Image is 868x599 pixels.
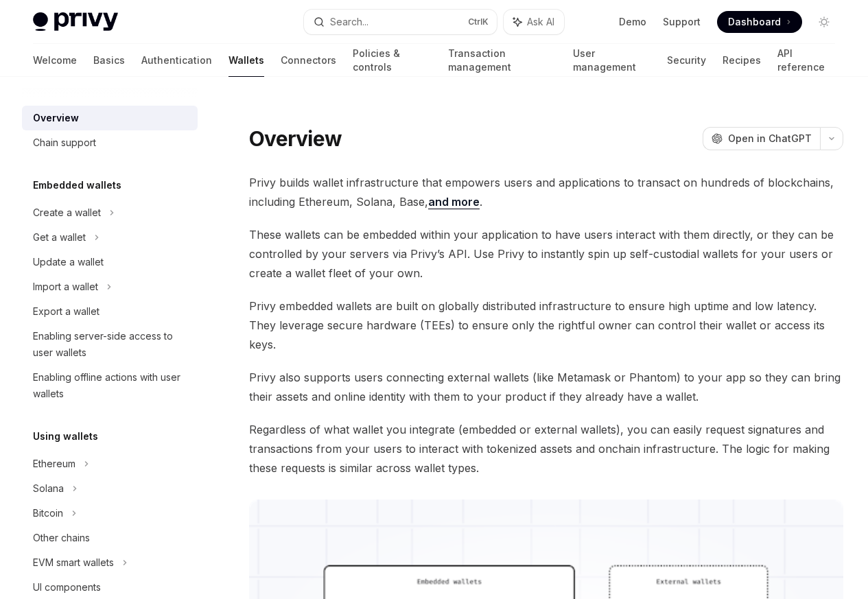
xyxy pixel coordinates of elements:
a: Chain support [22,130,198,155]
div: Import a wallet [33,279,98,295]
a: Authentication [141,44,212,77]
a: Demo [619,15,646,29]
a: Policies & controls [353,44,432,77]
a: Overview [22,106,198,130]
a: Support [663,15,701,29]
span: Privy embedded wallets are built on globally distributed infrastructure to ensure high uptime and... [249,296,843,354]
h5: Using wallets [33,428,98,445]
a: Dashboard [717,11,802,33]
div: Ethereum [33,456,75,472]
div: UI components [33,579,101,596]
div: Create a wallet [33,204,101,221]
a: Recipes [723,44,761,77]
a: Welcome [33,44,77,77]
button: Search...CtrlK [304,10,497,34]
span: Ask AI [527,15,554,29]
div: EVM smart wallets [33,554,114,571]
a: and more [428,195,480,209]
button: Open in ChatGPT [703,127,820,150]
span: Privy also supports users connecting external wallets (like Metamask or Phantom) to your app so t... [249,368,843,406]
span: Dashboard [728,15,781,29]
a: User management [573,44,650,77]
span: Open in ChatGPT [728,132,812,145]
h5: Embedded wallets [33,177,121,193]
a: Security [667,44,706,77]
a: Update a wallet [22,250,198,274]
div: Overview [33,110,79,126]
div: Update a wallet [33,254,104,270]
img: light logo [33,12,118,32]
a: Basics [93,44,125,77]
a: Other chains [22,526,198,550]
div: Enabling server-side access to user wallets [33,328,189,361]
a: Enabling offline actions with user wallets [22,365,198,406]
div: Other chains [33,530,90,546]
div: Bitcoin [33,505,63,521]
span: Privy builds wallet infrastructure that empowers users and applications to transact on hundreds o... [249,173,843,211]
div: Search... [330,14,368,30]
a: Transaction management [448,44,557,77]
div: Get a wallet [33,229,86,246]
span: Regardless of what wallet you integrate (embedded or external wallets), you can easily request si... [249,420,843,478]
div: Chain support [33,134,96,151]
button: Ask AI [504,10,564,34]
div: Enabling offline actions with user wallets [33,369,189,402]
button: Toggle dark mode [813,11,835,33]
div: Export a wallet [33,303,99,320]
a: Wallets [228,44,264,77]
a: Export a wallet [22,299,198,324]
span: Ctrl K [468,16,489,27]
h1: Overview [249,126,342,151]
a: Enabling server-side access to user wallets [22,324,198,365]
a: API reference [777,44,835,77]
span: These wallets can be embedded within your application to have users interact with them directly, ... [249,225,843,283]
div: Solana [33,480,64,497]
a: Connectors [281,44,336,77]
